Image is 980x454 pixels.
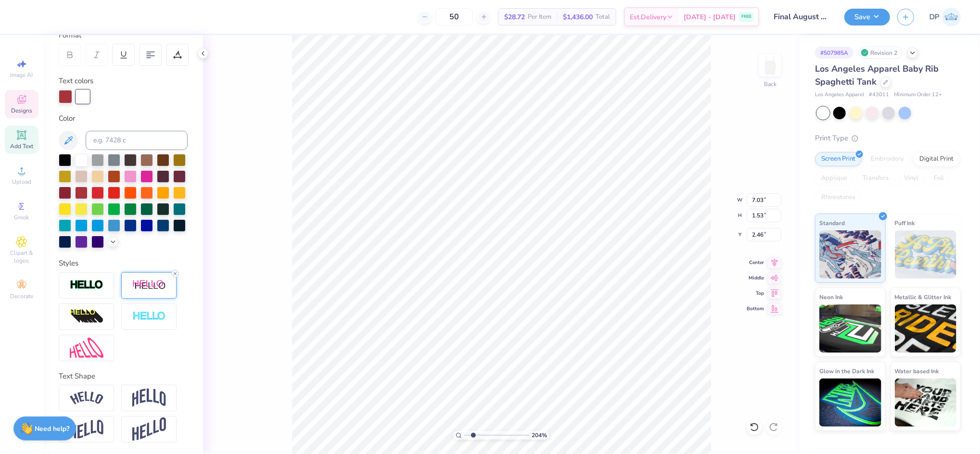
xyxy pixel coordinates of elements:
[895,292,952,302] span: Metallic & Glitter Ink
[895,230,957,278] img: Puff Ink
[764,80,776,88] div: Back
[747,275,764,281] span: Middle
[895,378,957,427] img: Water based Ink
[815,63,939,88] span: Los Angeles Apparel Baby Rib Spaghetti Tank
[59,113,188,124] div: Color
[70,309,103,324] img: 3d Illusion
[132,389,166,407] img: Arch
[815,91,864,99] span: Los Angeles Apparel
[894,91,942,99] span: Minimum Order: 12 +
[815,133,961,144] div: Print Type
[819,218,845,228] span: Standard
[70,420,103,439] img: Flag
[11,71,33,79] span: Image AI
[928,171,950,186] div: Foil
[59,258,188,269] div: Styles
[819,378,881,427] img: Glow in the Dark Ink
[869,91,889,99] span: # 43011
[929,12,940,23] span: DP
[741,13,751,20] span: FREE
[747,290,764,297] span: Top
[35,424,70,433] strong: Need help?
[856,171,895,186] div: Transfers
[532,431,547,440] span: 204 %
[59,30,189,41] div: Format
[5,249,38,265] span: Clipart & logos
[895,304,957,353] img: Metallic & Glitter Ink
[132,279,166,291] img: Shadow
[819,304,881,353] img: Neon Ink
[132,417,166,441] img: Rise
[819,230,881,278] img: Standard
[819,292,843,302] span: Neon Ink
[59,371,188,382] div: Text Shape
[844,9,890,25] button: Save
[815,47,853,59] div: # 507985A
[10,142,33,150] span: Add Text
[747,305,764,312] span: Bottom
[761,56,780,75] img: Back
[11,107,32,114] span: Designs
[929,8,961,26] a: DP
[747,259,764,266] span: Center
[596,12,610,22] span: Total
[86,131,188,150] input: e.g. 7428 c
[684,12,736,22] span: [DATE] - [DATE]
[815,190,862,205] div: Rhinestones
[913,152,960,166] div: Digital Print
[70,391,103,404] img: Arc
[815,171,853,186] div: Applique
[942,8,961,26] img: Darlene Padilla
[435,8,473,25] input: – –
[12,178,31,186] span: Upload
[630,12,666,22] span: Est. Delivery
[528,12,551,22] span: Per Item
[70,279,103,290] img: Stroke
[59,76,93,87] label: Text colors
[819,366,874,376] span: Glow in the Dark Ink
[504,12,525,22] span: $28.72
[132,311,166,322] img: Negative Space
[14,214,29,221] span: Greek
[10,292,33,300] span: Decorate
[815,152,862,166] div: Screen Print
[895,218,915,228] span: Puff Ink
[70,338,103,358] img: Free Distort
[865,152,910,166] div: Embroidery
[898,171,925,186] div: Vinyl
[895,366,939,376] span: Water based Ink
[766,7,837,26] input: Untitled Design
[858,47,903,59] div: Revision 2
[563,12,593,22] span: $1,436.00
